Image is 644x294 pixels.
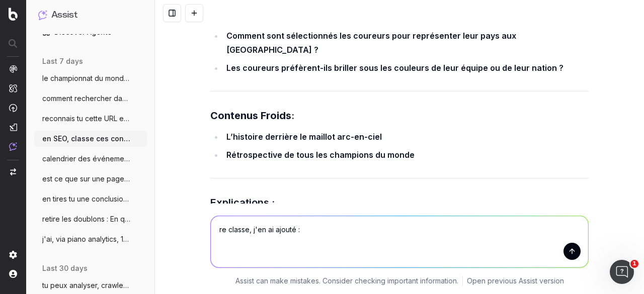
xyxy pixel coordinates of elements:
[9,270,17,278] img: My account
[34,131,147,147] button: en SEO, classe ces contenus en chaud fro
[9,8,18,21] img: Botify logo
[51,8,77,22] h1: Assist
[34,151,147,167] button: calendrier des événements du mois d'octo
[210,194,589,211] h3: Explications :
[34,111,147,127] button: reconnais tu cette URL et le contenu htt
[42,73,131,83] span: le championnat du monde masculin de vole
[42,56,83,66] span: last 7 days
[34,277,147,293] button: tu peux analyser, crawler rapidement un
[467,276,564,286] a: Open previous Assist version
[42,93,131,104] span: comment rechercher dans botify des donné
[42,114,131,124] span: reconnais tu cette URL et le contenu htt
[226,150,415,160] strong: Rétrospective de tous les champions du monde
[9,142,17,151] img: Assist
[9,84,17,92] img: Intelligence
[226,31,518,55] strong: Comment sont sélectionnés les coureurs pour représenter leur pays aux [GEOGRAPHIC_DATA] ?
[42,263,88,273] span: last 30 days
[38,10,47,20] img: Assist
[226,63,563,73] strong: Les coureurs préfèrent-ils briller sous les couleurs de leur équipe ou de leur nation ?
[42,154,131,164] span: calendrier des événements du mois d'octo
[42,174,131,184] span: est ce que sur une page on peut ajouter
[610,260,634,284] iframe: Intercom live chat
[226,132,382,142] strong: L’histoire derrière le maillot arc-en-ciel
[42,280,131,290] span: tu peux analyser, crawler rapidement un
[630,260,638,268] span: 1
[211,216,588,267] textarea: re classe, j'en ai ajouté :
[235,276,458,286] p: Assist can make mistakes. Consider checking important information.
[34,70,147,86] button: le championnat du monde masculin de vole
[34,171,147,187] button: est ce que sur une page on peut ajouter
[210,108,589,124] h3: :
[9,104,17,112] img: Activation
[9,65,17,73] img: Analytics
[34,191,147,207] button: en tires tu une conclusion ? page ID cli
[10,168,16,175] img: Switch project
[210,110,291,122] strong: Contenus Froids
[34,231,147,247] button: j'ai, via piano analytics, 10000 visites
[9,251,17,259] img: Setting
[42,234,131,244] span: j'ai, via piano analytics, 10000 visites
[38,8,143,22] button: Assist
[34,90,147,107] button: comment rechercher dans botify des donné
[34,211,147,227] button: retire les doublons : En quoi consiste
[42,194,131,204] span: en tires tu une conclusion ? page ID cli
[42,134,131,144] span: en SEO, classe ces contenus en chaud fro
[42,214,131,224] span: retire les doublons : En quoi consiste
[9,123,17,131] img: Studio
